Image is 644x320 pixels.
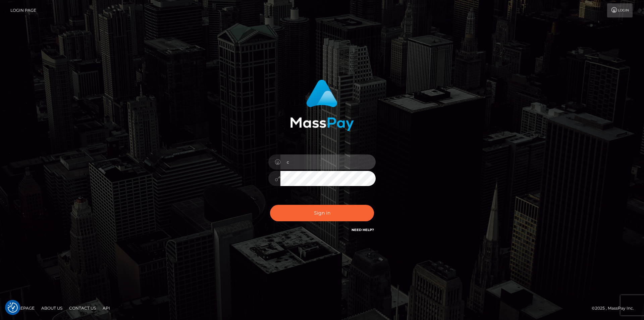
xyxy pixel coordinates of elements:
[39,303,65,313] a: About Us
[270,205,374,221] button: Sign in
[8,303,18,313] button: Consent Preferences
[8,303,18,313] img: Revisit consent button
[66,303,99,313] a: Contact Us
[7,303,37,313] a: Homepage
[592,305,639,312] div: © 2025 , MassPay Inc.
[290,80,354,131] img: MassPay Login
[10,3,36,17] a: Login Page
[607,3,633,17] a: Login
[280,154,376,170] input: Username...
[352,228,374,232] a: Need Help?
[100,303,113,313] a: API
